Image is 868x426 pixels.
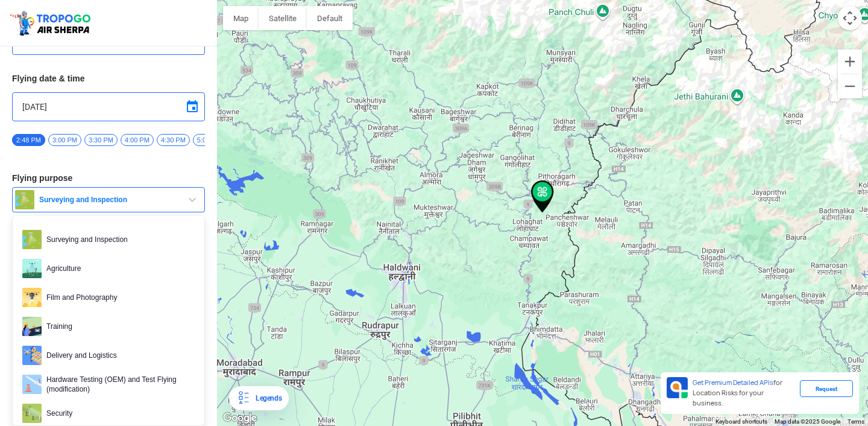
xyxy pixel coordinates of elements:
button: Zoom out [838,74,862,98]
img: film.png [22,288,42,307]
img: survey.png [15,190,34,209]
img: Premium APIs [667,377,688,398]
span: Security [42,404,195,423]
button: Zoom in [838,49,862,74]
button: Show street map [223,6,259,30]
span: 3:00 PM [48,134,81,146]
div: for Location Risks for your business. [688,377,800,409]
button: Show satellite imagery [259,6,307,30]
span: Agriculture [42,259,195,278]
span: Surveying and Inspection [34,195,185,205]
img: Legends [236,391,251,405]
span: Delivery and Logistics [42,346,195,365]
img: training.png [22,317,42,336]
h3: Flying date & time [12,74,205,83]
span: Training [42,317,195,336]
a: Open this area in Google Maps (opens a new window) [220,410,260,426]
span: Hardware Testing (OEM) and Test Flying (modification) [42,375,195,394]
div: Request [800,380,853,397]
ul: Surveying and Inspection [12,215,205,426]
span: Film and Photography [42,288,195,307]
span: 4:30 PM [157,134,190,146]
span: 2:48 PM [12,134,45,146]
button: Map camera controls [838,6,862,30]
span: 5:00 PM [193,134,226,146]
span: Surveying and Inspection [42,230,195,249]
a: Terms [848,418,864,425]
img: survey.png [22,230,42,249]
img: agri.png [22,259,42,278]
img: ic_tgdronemaps.svg [9,9,95,37]
button: Surveying and Inspection [12,187,205,212]
img: ic_hardwaretesting.png [22,375,42,394]
span: Get Premium Detailed APIs [693,378,773,387]
button: Keyboard shortcuts [715,418,767,426]
div: Legends [251,391,281,405]
span: 4:00 PM [121,134,154,146]
span: Map data ©2025 Google [775,418,840,425]
input: Select Date [22,100,195,114]
h3: Flying purpose [12,174,205,182]
img: Google [220,410,260,426]
span: 3:30 PM [84,134,118,146]
img: delivery.png [22,346,42,365]
img: security.png [22,404,42,423]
